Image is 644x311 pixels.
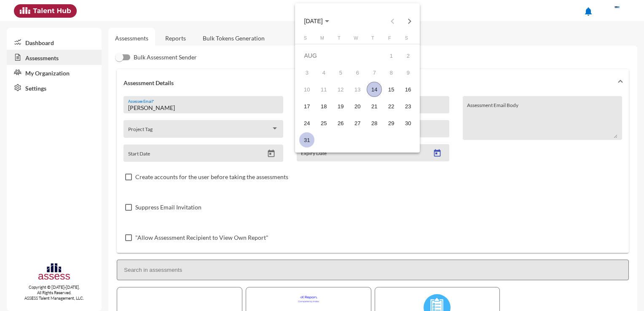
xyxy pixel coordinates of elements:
td: August 17, 2025 [298,98,315,115]
div: 29 [384,115,399,131]
td: August 1, 2025 [383,47,400,64]
td: August 12, 2025 [332,81,349,98]
div: 9 [400,65,416,80]
button: Next month [401,13,418,29]
td: August 22, 2025 [383,98,400,115]
td: August 6, 2025 [349,64,366,81]
td: August 27, 2025 [349,115,366,131]
td: August 18, 2025 [315,98,332,115]
td: August 31, 2025 [298,131,315,148]
td: AUG [298,47,383,64]
div: 19 [333,99,348,114]
td: August 24, 2025 [298,115,315,131]
th: Monday [315,35,332,44]
div: 24 [299,115,314,131]
div: 11 [316,82,331,97]
td: August 28, 2025 [366,115,383,131]
div: 5 [333,65,348,80]
div: 4 [316,65,331,80]
div: 15 [384,82,399,97]
div: 10 [299,82,314,97]
button: Previous month [384,13,401,29]
div: 26 [333,115,348,131]
td: August 15, 2025 [383,81,400,98]
div: 12 [333,82,348,97]
th: Sunday [298,35,315,44]
div: 30 [400,115,416,131]
td: August 26, 2025 [332,115,349,131]
td: August 11, 2025 [315,81,332,98]
td: August 2, 2025 [400,47,416,64]
div: 2 [400,48,416,63]
td: August 3, 2025 [298,64,315,81]
td: August 16, 2025 [400,81,416,98]
div: 8 [384,65,399,80]
div: 3 [299,65,314,80]
td: August 10, 2025 [298,81,315,98]
button: Choose month and year [298,13,336,29]
div: 17 [299,99,314,114]
div: 22 [384,99,399,114]
div: 25 [316,115,331,131]
div: 28 [367,115,382,131]
td: August 4, 2025 [315,64,332,81]
td: August 9, 2025 [400,64,416,81]
div: 31 [299,132,314,147]
td: August 30, 2025 [400,115,416,131]
div: 20 [350,99,365,114]
div: 18 [316,99,331,114]
div: 6 [350,65,365,80]
th: Tuesday [332,35,349,44]
div: 14 [367,82,382,97]
span: [DATE] [304,18,323,25]
div: 1 [384,48,399,63]
td: August 8, 2025 [383,64,400,81]
td: August 25, 2025 [315,115,332,131]
div: 27 [350,115,365,131]
div: 21 [367,99,382,114]
th: Friday [383,35,400,44]
th: Saturday [400,35,416,44]
div: 13 [350,82,365,97]
td: August 13, 2025 [349,81,366,98]
td: August 7, 2025 [366,64,383,81]
td: August 19, 2025 [332,98,349,115]
div: 16 [400,82,416,97]
td: August 14, 2025 [366,81,383,98]
th: Wednesday [349,35,366,44]
td: August 21, 2025 [366,98,383,115]
td: August 5, 2025 [332,64,349,81]
th: Thursday [366,35,383,44]
td: August 23, 2025 [400,98,416,115]
td: August 20, 2025 [349,98,366,115]
div: 7 [367,65,382,80]
div: 23 [400,99,416,114]
td: August 29, 2025 [383,115,400,131]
